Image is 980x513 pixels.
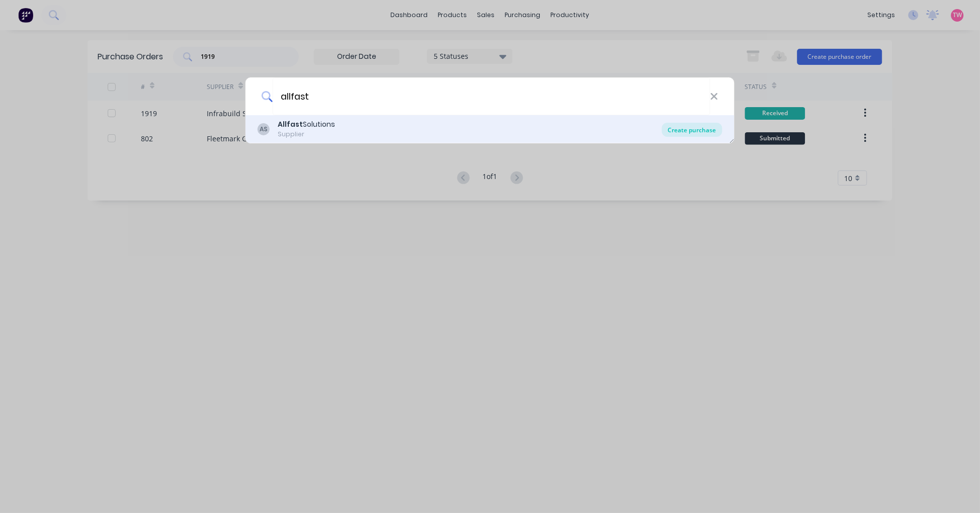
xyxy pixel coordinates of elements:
div: Solutions [278,119,335,130]
div: Supplier [278,130,335,139]
b: Allfast [278,119,303,129]
div: Create purchase [662,123,722,137]
div: AS [258,123,270,135]
input: Enter a supplier name to create a new order... [273,77,710,115]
